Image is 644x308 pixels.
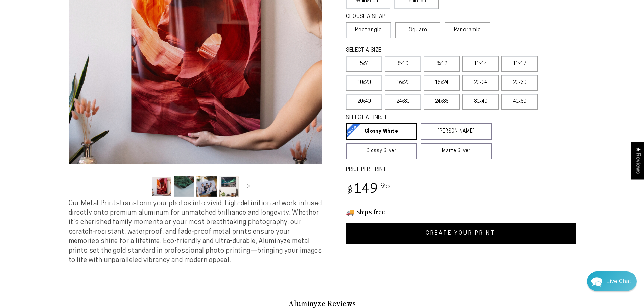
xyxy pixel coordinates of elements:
a: Glossy White [346,123,417,140]
label: 40x60 [501,94,538,110]
label: 16x20 [385,75,421,91]
a: CREATE YOUR PRINT [346,223,576,244]
label: 10x20 [346,75,382,91]
button: Load image 1 in gallery view [152,176,172,197]
legend: CHOOSE A SHAPE [346,13,434,21]
label: 8x12 [424,56,460,72]
label: 20x40 [346,94,382,110]
label: 20x24 [462,75,499,91]
a: Leave A Message [45,204,99,215]
a: Glossy Silver [346,143,417,159]
label: 11x17 [501,56,538,72]
img: Marie J [49,10,67,28]
label: PRICE PER PRINT [346,166,576,174]
button: Slide left [135,179,150,194]
button: Load image 4 in gallery view [219,176,239,197]
span: We run on [52,194,92,197]
span: Rectangle [355,26,382,34]
label: 30x40 [462,94,499,110]
img: John [63,10,81,28]
legend: SELECT A FINISH [346,114,476,122]
div: Contact Us Directly [606,271,631,291]
button: Load image 3 in gallery view [196,176,217,197]
span: Panoramic [454,27,481,33]
label: 24x30 [385,94,421,110]
a: [PERSON_NAME] [421,123,492,140]
span: Away until [DATE] [51,34,93,39]
sup: .95 [379,183,391,190]
legend: SELECT A SIZE [346,47,481,54]
label: 24x36 [424,94,460,110]
div: Chat widget toggle [587,271,637,291]
label: 11x14 [462,56,499,72]
div: Click to open Judge.me floating reviews tab [631,142,644,179]
span: Re:amaze [72,193,91,198]
span: Our Metal Prints transform your photos into vivid, high-definition artwork infused directly onto ... [69,200,322,264]
h3: 🚚 Ships free [346,207,576,216]
span: $ [347,186,353,195]
img: Helga [77,10,95,28]
label: 8x10 [385,56,421,72]
a: Matte Silver [421,143,492,159]
button: Slide right [241,179,256,194]
label: 5x7 [346,56,382,72]
button: Load image 2 in gallery view [174,176,194,197]
label: 20x30 [501,75,538,91]
bdi: 149 [346,183,391,196]
label: 16x24 [424,75,460,91]
span: Square [409,26,427,34]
